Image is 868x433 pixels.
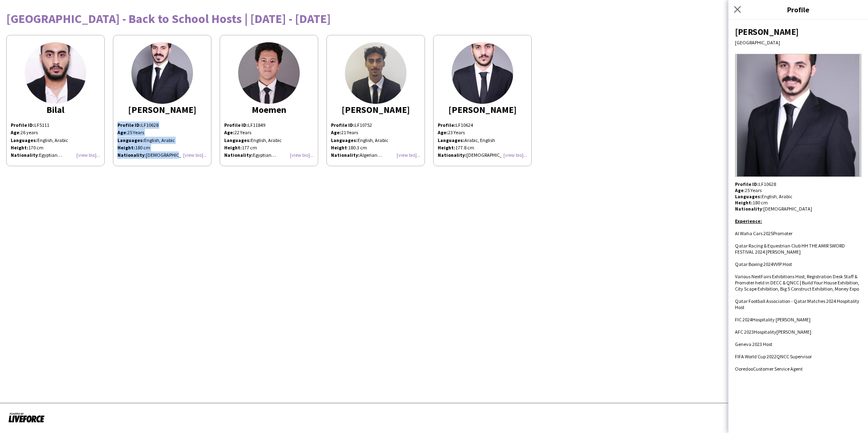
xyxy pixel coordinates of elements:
[224,144,242,151] strong: Height:
[331,121,420,129] p: LF10752
[11,121,100,129] p: LF5111
[224,137,251,143] strong: Languages:
[735,187,744,193] b: Age
[11,137,100,151] p: English, Arabic 170 cm
[735,193,861,206] p: English, Arabic 180 cm
[224,129,234,135] b: Age:
[331,137,358,143] b: Languages:
[117,144,135,151] strong: Height:
[348,144,367,151] span: 180.3 cm
[11,129,19,135] b: Age
[438,137,464,143] b: Languages:
[438,144,455,151] b: Height:
[224,121,314,129] p: LF11849
[345,42,406,104] img: thumb-66e8659055708.jpeg
[117,152,146,158] span: :
[117,106,207,113] div: [PERSON_NAME]
[776,353,812,360] span: QNCC Supervisor
[754,329,776,335] span: Hospitality
[438,122,456,128] b: Profile:
[735,26,861,37] div: [PERSON_NAME]
[735,366,861,372] li: Customer Service Agent
[331,137,420,144] p: English, Arabic
[11,129,21,135] span: :
[117,121,207,129] p: LF10628
[331,144,348,151] span: :
[117,129,126,135] b: Age
[438,152,466,158] b: Nationality:
[773,261,792,267] span: VVIP Host
[735,341,861,347] li: Geneva 2023 Host
[773,230,792,236] span: Promoter
[234,129,251,135] span: 22 Years
[735,230,861,236] li: Al Waha Cars 2025
[11,137,37,143] strong: Languages:
[131,42,193,104] img: thumb-659d4d42d26dd.jpeg
[224,129,314,151] p: English, Arabic 177 cm
[763,206,812,212] span: [DEMOGRAPHIC_DATA]
[735,273,861,292] li: Various NextFairs Exhibitions Host, Registration Desk Staff & Promoter held in DECC & QNCC | Buil...
[438,129,448,135] b: Age:
[127,129,144,135] span: 25 Years
[117,137,144,143] strong: Languages:
[735,218,762,224] u: Experience:
[735,316,861,323] li: FIC 2024
[224,152,253,158] b: Nationality:
[331,144,347,151] b: Height
[735,206,762,212] b: Nationality
[728,4,868,15] h3: Profile
[331,106,420,113] div: [PERSON_NAME]
[253,152,276,158] span: Egyptian
[735,199,753,206] strong: Height:
[117,137,207,151] p: English, Arabic 180 cm
[11,106,100,113] div: Bilal
[117,129,127,135] span: :
[735,54,861,177] img: Crew avatar or photo
[735,366,753,372] span: Ooredoo
[331,122,355,128] b: Profile ID:
[438,106,527,113] div: [PERSON_NAME]
[341,129,358,135] span: 21 Years
[735,261,861,267] li: Qatar Boxing 2024
[39,152,62,158] span: Egyptian
[735,181,759,187] strong: Profile ID:
[735,298,861,310] li: Qatar Football Association - Qatar Matches 2024 Hospitality Host
[735,206,763,212] span: :
[776,316,811,323] span: [PERSON_NAME]
[11,122,34,128] strong: Profile ID:
[331,129,341,135] b: Age:
[331,152,360,158] b: Nationality:
[735,187,745,193] span: :
[21,129,38,135] span: 26 years
[452,42,513,104] img: thumb-54073f10-5bee-48fd-848d-6df4be37a33f.jpg
[25,42,86,104] img: thumb-166344793663263380b7e36.jpg
[752,316,775,323] span: Hospitality
[224,106,314,113] div: Moemen
[238,42,300,104] img: thumb-66faac25be7cb.jpg
[735,181,861,187] p: LF10628
[735,193,762,199] strong: Languages:
[438,121,527,159] p: LF10624 23 Years Arabic, English 177.8 cm [DEMOGRAPHIC_DATA]
[11,152,39,158] span: :
[117,152,145,158] b: Nationality
[745,187,762,193] span: 25 Years
[146,152,199,158] span: [DEMOGRAPHIC_DATA]
[735,353,861,360] li: FIFA World Cup 2022
[6,12,862,25] div: [GEOGRAPHIC_DATA] - Back to School Hosts | [DATE] - [DATE]
[735,329,861,335] li: AFC 2023 [PERSON_NAME]
[224,122,248,128] strong: Profile ID:
[11,152,38,158] b: Nationality
[360,152,382,158] span: Algerian
[735,243,861,255] li: Qatar Racing & Equestrian Club HH THE AMIR SWORD FESTIVAL 2024 [PERSON_NAME]
[11,144,28,151] strong: Height:
[117,122,141,128] strong: Profile ID:
[735,39,861,46] div: [GEOGRAPHIC_DATA]
[8,412,45,423] img: Powered by Liveforce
